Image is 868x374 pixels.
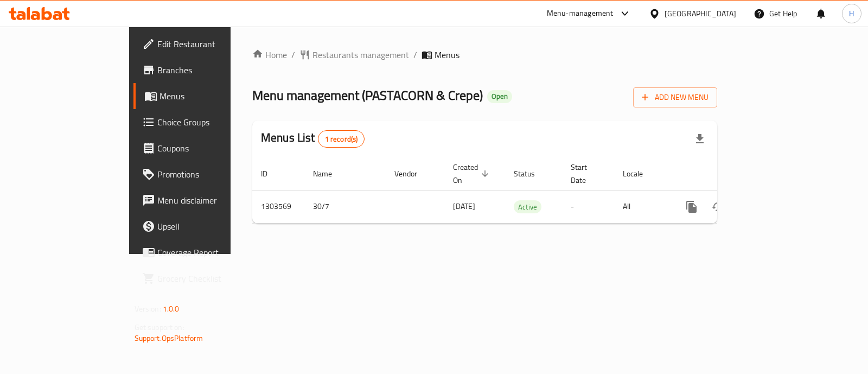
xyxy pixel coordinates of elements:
div: Export file [687,126,713,152]
a: Coupons [133,135,274,161]
td: All [614,190,670,223]
span: Vendor [394,167,431,180]
span: Menus [435,48,459,61]
span: Name [313,167,346,180]
span: Add New Menu [642,91,709,104]
span: Menu disclaimer [157,194,265,207]
span: [DATE] [453,199,475,213]
td: 1303569 [252,190,304,223]
span: Restaurants management [312,48,409,61]
span: Active [514,201,541,213]
th: Actions [670,157,792,191]
span: Coverage Report [157,246,265,259]
span: 1 record(s) [318,134,365,144]
a: Edit Restaurant [133,31,274,57]
a: Grocery Checklist [133,265,274,291]
span: Grocery Checklist [157,272,265,285]
a: Branches [133,57,274,83]
a: Upsell [133,213,274,239]
span: Open [487,92,512,101]
span: ID [261,167,282,180]
td: 30/7 [304,190,386,223]
li: / [291,48,295,61]
span: 1.0.0 [163,302,180,316]
span: Promotions [157,168,265,181]
span: Menus [159,90,265,103]
span: Start Date [571,161,601,187]
span: Locale [623,167,657,180]
span: Version: [135,302,161,316]
span: Branches [157,64,265,77]
td: - [562,190,614,223]
div: Menu-management [547,7,614,20]
a: Menu disclaimer [133,187,274,213]
span: Coupons [157,142,265,155]
span: Edit Restaurant [157,37,265,50]
span: Status [514,167,549,180]
nav: breadcrumb [252,48,717,61]
button: Add New Menu [633,87,717,107]
a: Menus [133,83,274,109]
table: enhanced table [252,157,792,224]
li: / [413,48,417,61]
span: Get support on: [135,320,184,334]
a: Choice Groups [133,109,274,135]
span: Choice Groups [157,116,265,129]
span: Menu management ( PASTACORN & Crepe ) [252,83,483,107]
div: Open [487,90,512,103]
a: Coverage Report [133,239,274,265]
a: Restaurants management [299,48,409,61]
h2: Menus List [261,130,365,148]
a: Promotions [133,161,274,187]
a: Support.OpsPlatform [135,331,203,345]
div: Total records count [318,130,365,148]
button: more [679,194,705,220]
span: Upsell [157,220,265,233]
button: Change Status [705,194,731,220]
div: [GEOGRAPHIC_DATA] [665,8,736,20]
span: Created On [453,161,492,187]
span: H [849,8,854,20]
